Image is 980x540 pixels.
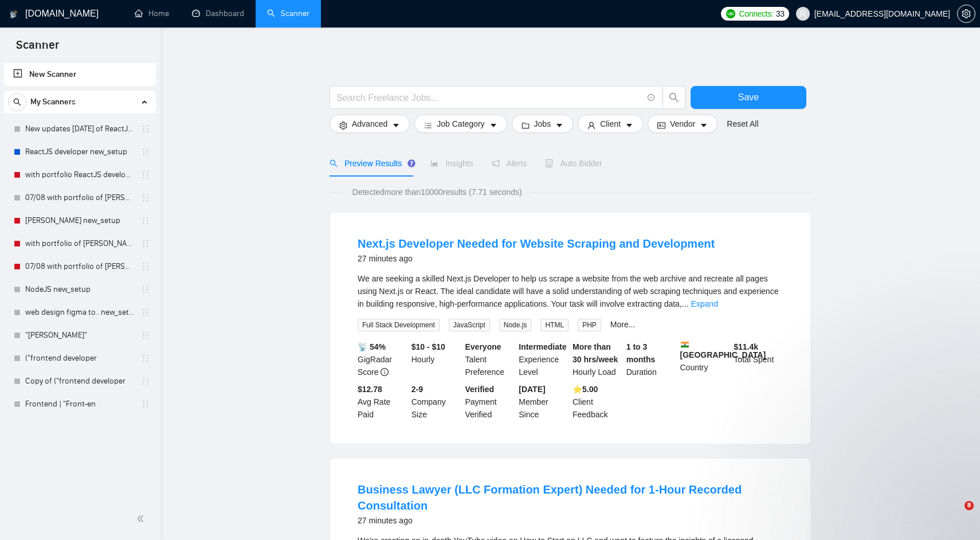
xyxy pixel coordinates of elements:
[25,393,134,416] a: Frontend | "Front-en
[663,86,685,109] button: search
[534,118,551,130] span: Jobs
[8,93,26,111] button: search
[141,308,150,317] span: holder
[409,341,463,378] div: Hourly
[465,342,501,351] b: Everyone
[941,501,969,529] iframe: Intercom live chat
[726,9,735,18] img: upwork-logo.png
[499,319,532,331] span: Node.js
[570,383,624,421] div: Client Feedback
[406,158,417,169] div: Tooltip anchor
[519,342,566,351] b: Intermediate
[141,193,150,202] span: holder
[578,115,643,133] button: userClientcaret-down
[738,90,759,104] span: Save
[731,341,785,378] div: Total Spent
[339,121,347,130] span: setting
[739,7,773,20] span: Connects:
[9,98,26,106] span: search
[25,232,134,255] a: with portfolio of [PERSON_NAME] new_setup
[392,121,400,130] span: caret-down
[430,159,438,167] span: area-chart
[358,237,715,250] a: Next.js Developer Needed for Website Scraping and Development
[449,319,490,331] span: JavaScript
[411,385,423,394] b: 2-9
[381,368,389,376] span: info-circle
[25,347,134,370] a: ("frontend developer
[409,383,463,421] div: Company Size
[141,262,150,271] span: holder
[424,121,432,130] span: bars
[336,91,642,105] input: Search Freelance Jobs...
[141,147,150,156] span: holder
[30,91,76,114] span: My Scanners
[414,115,507,133] button: barsJob Categorycaret-down
[734,342,758,351] b: $ 11.4k
[799,10,807,18] span: user
[358,514,783,527] div: 27 minutes ago
[355,383,409,421] div: Avg Rate Paid
[430,159,473,168] span: Insights
[141,400,150,409] span: holder
[463,383,517,421] div: Payment Verified
[624,341,678,378] div: Duration
[141,377,150,386] span: holder
[540,319,569,331] span: HTML
[587,121,595,130] span: user
[13,63,147,86] a: New Scanner
[545,159,602,168] span: Auto Bidder
[358,272,783,310] div: We are seeking a skilled Next.js Developer to help us scrape a website from the web archive and r...
[344,186,530,198] span: Detected more than 10000 results (7.71 seconds)
[136,513,148,525] span: double-left
[358,274,778,308] span: We are seeking a skilled Next.js Developer to help us scrape a website from the web archive and r...
[411,342,445,351] b: $10 - $10
[141,239,150,248] span: holder
[358,252,715,265] div: 27 minutes ago
[965,501,974,510] span: 8
[437,118,484,130] span: Job Category
[573,342,618,364] b: More than 30 hrs/week
[141,124,150,134] span: holder
[358,483,742,512] a: Business Lawyer (LLC Formation Expert) Needed for 1-Hour Recorded Consultation
[776,7,785,20] span: 33
[463,341,517,378] div: Talent Preference
[141,331,150,340] span: holder
[4,63,156,86] li: New Scanner
[663,92,685,103] span: search
[678,341,732,378] div: Country
[570,341,624,378] div: Hourly Load
[135,9,169,18] a: homeHome
[680,341,766,359] b: [GEOGRAPHIC_DATA]
[25,255,134,278] a: 07/08 with portfolio of [PERSON_NAME] new_setup
[512,115,574,133] button: folderJobscaret-down
[267,9,309,18] a: searchScanner
[330,159,338,167] span: search
[648,94,655,101] span: info-circle
[25,140,134,163] a: ReactJS developer new_setup
[141,216,150,225] span: holder
[25,370,134,393] a: Copy of ("frontend developer
[330,115,410,133] button: settingAdvancedcaret-down
[358,319,440,331] span: Full Stack Development
[516,383,570,421] div: Member Since
[25,186,134,209] a: 07/08 with portfolio of [PERSON_NAME] new_setup
[25,118,134,140] a: New updates [DATE] of ReactJS developer new_setup
[358,385,382,394] b: $12.78
[657,121,665,130] span: idcard
[4,91,156,416] li: My Scanners
[355,341,409,378] div: GigRadar Score
[489,121,497,130] span: caret-down
[958,9,975,18] span: setting
[492,159,527,168] span: Alerts
[681,341,689,349] img: 🇮🇳
[25,209,134,232] a: [PERSON_NAME] new_setup
[7,37,68,61] span: Scanner
[957,9,975,18] a: setting
[330,159,412,168] span: Preview Results
[522,121,530,130] span: folder
[25,163,134,186] a: with portfolio ReactJS developer new_setup
[465,385,495,394] b: Verified
[682,299,689,308] span: ...
[691,86,806,109] button: Save
[141,170,150,179] span: holder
